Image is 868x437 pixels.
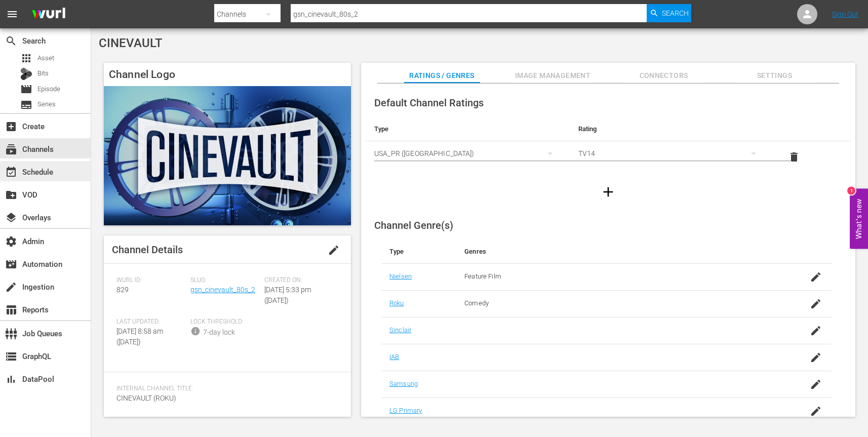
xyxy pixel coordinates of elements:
[5,328,17,340] span: Job Queues
[832,10,858,18] a: Sign Out
[5,373,17,385] span: DataPool
[20,83,32,95] span: Episode
[389,380,418,387] a: Samsung
[662,4,689,22] span: Search
[782,145,806,169] button: delete
[404,69,480,82] span: Ratings / Genres
[116,286,129,294] span: 829
[456,240,781,264] th: Genres
[116,276,185,285] span: Wurl ID:
[5,235,17,248] span: Admin
[366,117,850,173] table: simple table
[570,117,774,141] th: Rating
[389,326,411,334] a: Sinclair
[5,166,17,178] span: Schedule
[737,69,813,82] span: Settings
[116,327,163,346] span: [DATE] 8:58 am ([DATE])
[20,99,32,111] span: Series
[6,8,18,20] span: menu
[190,286,255,294] a: gsn_cinevault_80s_2
[116,318,185,326] span: Last Updated:
[322,238,346,262] button: edit
[116,385,333,393] span: Internal Channel Title:
[626,69,702,82] span: Connectors
[5,212,17,224] span: Overlays
[5,281,17,293] span: Ingestion
[5,189,17,201] span: VOD
[190,326,201,336] span: info
[389,353,399,361] a: IAB
[647,4,691,22] button: Search
[366,117,570,141] th: Type
[37,53,54,63] span: Asset
[788,151,800,163] span: delete
[20,68,32,80] div: Bits
[374,97,484,109] span: Default Channel Ratings
[264,286,311,304] span: [DATE] 5:33 pm ([DATE])
[389,407,422,414] a: LG Primary
[389,299,404,307] a: Roku
[37,99,56,109] span: Series
[37,84,60,94] span: Episode
[24,3,73,26] img: ans4CAIJ8jUAAAAAAAAAAAAAAAAAAAAAAAAgQb4GAAAAAAAAAAAAAAAAAAAAAAAAJMjXAAAAAAAAAAAAAAAAAAAAAAAAgAT5G...
[381,240,456,264] th: Type
[515,69,591,82] span: Image Management
[847,186,855,194] div: 1
[20,52,32,64] span: Asset
[5,304,17,316] span: Reports
[374,139,562,168] div: USA_PR ([GEOGRAPHIC_DATA])
[850,188,868,249] button: Open Feedback Widget
[264,276,333,285] span: Created On:
[5,350,17,363] span: GraphQL
[5,258,17,270] span: Automation
[5,143,17,155] span: Channels
[374,219,453,231] span: Channel Genre(s)
[5,35,17,47] span: Search
[328,244,340,256] span: edit
[190,318,259,326] span: Lock Threshold:
[5,121,17,133] span: Create
[116,416,333,424] span: External Channel Title:
[104,86,351,225] img: CINEVAULT
[104,63,351,86] h4: Channel Logo
[389,272,412,280] a: Nielsen
[112,244,183,256] span: Channel Details
[190,276,259,285] span: Slug:
[116,394,176,402] span: CINEVAULT (ROKU)
[99,36,163,50] span: CINEVAULT
[37,68,49,78] span: Bits
[203,327,235,338] div: 7-day lock
[578,139,766,168] div: TV14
